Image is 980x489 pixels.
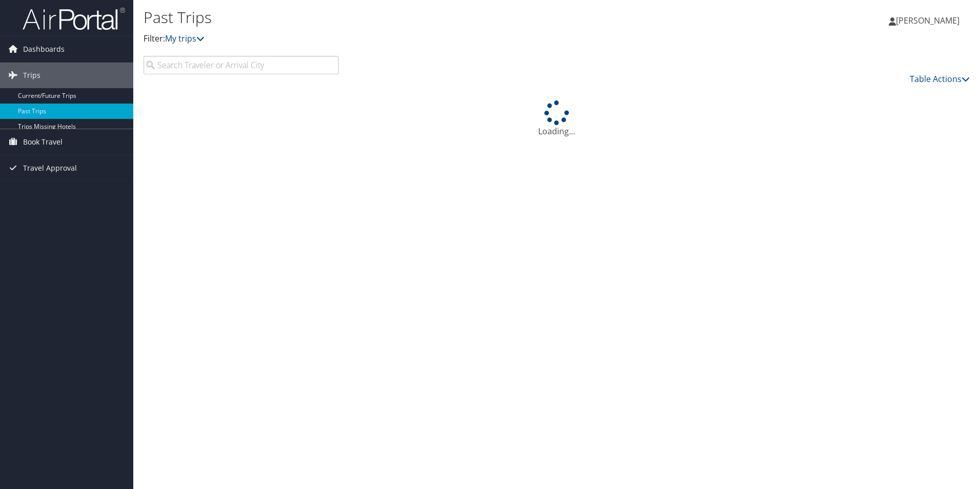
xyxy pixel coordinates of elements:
p: Filter: [144,32,695,46]
a: Table Actions [910,73,970,85]
span: Travel Approval [23,155,77,181]
a: My trips [165,33,205,44]
div: Loading... [144,100,970,137]
span: Book Travel [23,129,63,155]
a: [PERSON_NAME] [889,5,970,36]
span: Dashboards [23,36,65,62]
input: Search Traveler or Arrival City [144,56,339,74]
img: airportal-logo.png [23,7,125,31]
span: [PERSON_NAME] [896,15,959,26]
h1: Past Trips [144,7,695,28]
span: Trips [23,63,40,88]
